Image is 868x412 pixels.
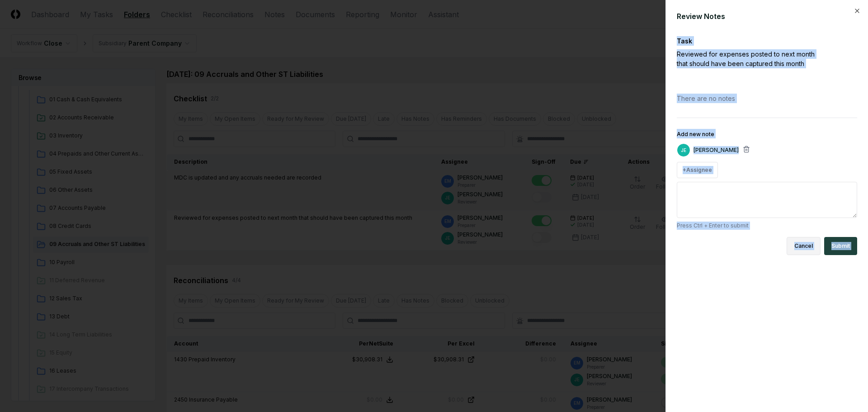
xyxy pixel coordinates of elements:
button: Cancel [787,237,821,255]
label: Add new note [677,131,714,137]
div: Task [677,36,857,46]
button: Submit [824,237,857,255]
span: JE [681,147,686,154]
p: Press Ctrl + Enter to submit [677,222,857,230]
p: [PERSON_NAME] [693,146,739,154]
button: +Assignee [677,162,718,178]
div: Review Notes [677,11,857,22]
p: Reviewed for expenses posted to next month that should have been captured this month [677,49,826,68]
div: There are no notes [677,86,857,110]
